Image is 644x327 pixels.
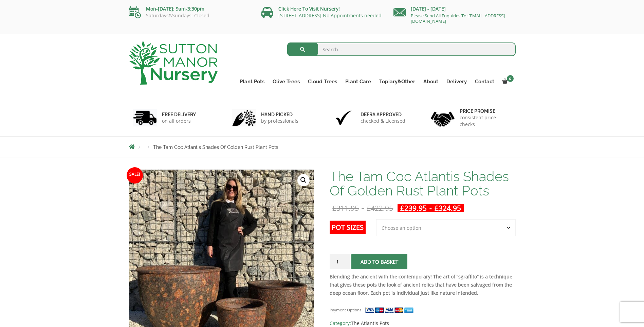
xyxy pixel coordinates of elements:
[431,107,455,128] img: 4.jpg
[127,167,143,184] span: Sale!
[400,203,427,213] bdi: 239.95
[419,77,442,86] a: About
[129,144,516,150] nav: Breadcrumbs
[460,114,511,128] p: consistent price checks
[153,144,278,150] span: The Tam Coc Atlantis Shades Of Golden Rust Plant Pots
[330,254,350,269] input: Product quantity
[365,307,416,314] img: payment supported
[411,13,505,24] a: Please Send All Enquiries To: [EMAIL_ADDRESS][DOMAIN_NAME]
[375,77,419,86] a: Topiary&Other
[332,203,336,213] span: £
[367,203,393,213] bdi: 422.95
[435,203,461,213] bdi: 324.95
[269,77,304,86] a: Olive Trees
[367,203,371,213] span: £
[471,77,498,86] a: Contact
[460,108,511,114] h6: Price promise
[498,77,516,86] a: 0
[162,118,196,124] p: on all orders
[232,109,256,126] img: 2.jpg
[361,111,405,118] h6: Defra approved
[236,77,269,86] a: Plant Pots
[351,320,389,326] a: The Atlantis Pots
[398,204,464,212] ins: -
[507,75,514,82] span: 0
[129,5,251,13] p: Mon-[DATE]: 9am-3:30pm
[361,118,405,124] p: checked & Licensed
[278,5,340,12] a: Click Here To Visit Nursery!
[304,77,341,86] a: Cloud Trees
[287,42,516,56] input: Search...
[393,5,516,13] p: [DATE] - [DATE]
[400,203,404,213] span: £
[129,13,251,18] p: Saturdays&Sundays: Closed
[435,203,439,213] span: £
[261,111,298,118] h6: hand picked
[341,77,375,86] a: Plant Care
[351,254,407,269] button: Add to basket
[261,118,298,124] p: by professionals
[162,111,196,118] h6: FREE DELIVERY
[297,174,310,186] a: View full-screen image gallery
[330,307,363,312] small: Payment Options:
[330,221,366,234] label: Pot Sizes
[133,109,157,126] img: 1.jpg
[330,169,515,198] h1: The Tam Coc Atlantis Shades Of Golden Rust Plant Pots
[278,12,382,19] a: [STREET_ADDRESS] No Appointments needed
[332,203,359,213] bdi: 311.95
[330,273,512,296] strong: Blending the ancient with the contemporary! The art of “sgraffito” is a technique that gives thes...
[129,41,218,85] img: logo
[330,204,396,212] del: -
[332,109,355,126] img: 3.jpg
[442,77,471,86] a: Delivery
